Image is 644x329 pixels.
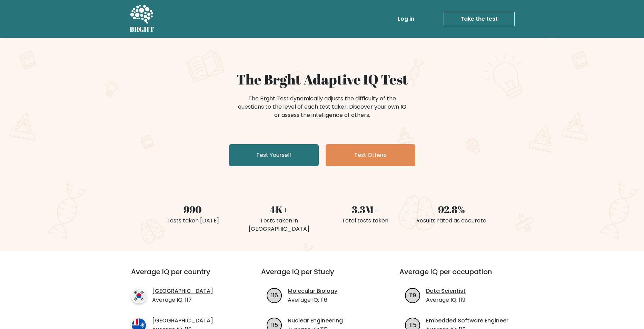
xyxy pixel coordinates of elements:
[326,217,404,225] div: Total tests taken
[152,296,213,304] p: Average IQ: 117
[236,94,408,119] div: The Brght Test dynamically adjusts the difficulty of the questions to the level of each test take...
[131,288,147,303] img: country
[152,317,213,325] a: [GEOGRAPHIC_DATA]
[271,291,278,299] text: 116
[413,217,491,225] div: Results rated as accurate
[154,202,232,217] div: 990
[426,287,466,295] a: Data Scientist
[130,25,155,33] h5: BRGHT
[395,12,417,26] a: Log in
[409,321,416,329] text: 115
[413,202,491,217] div: 92.8%
[288,296,337,304] p: Average IQ: 116
[288,317,343,325] a: Nuclear Engineering
[409,291,416,299] text: 119
[130,3,155,35] a: BRGHT
[326,202,404,217] div: 3.3M+
[240,202,318,217] div: 4K+
[426,317,508,325] a: Embedded Software Engineer
[131,268,236,284] h3: Average IQ per country
[152,287,213,295] a: [GEOGRAPHIC_DATA]
[240,217,318,233] div: Tests taken in [GEOGRAPHIC_DATA]
[288,287,337,295] a: Molecular Biology
[154,217,232,225] div: Tests taken [DATE]
[326,144,415,166] a: Test Others
[426,296,466,304] p: Average IQ: 119
[229,144,319,166] a: Test Yourself
[261,268,383,284] h3: Average IQ per Study
[399,268,521,284] h3: Average IQ per occupation
[271,321,278,329] text: 115
[154,71,491,88] h1: The Brght Adaptive IQ Test
[444,12,515,26] a: Take the test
